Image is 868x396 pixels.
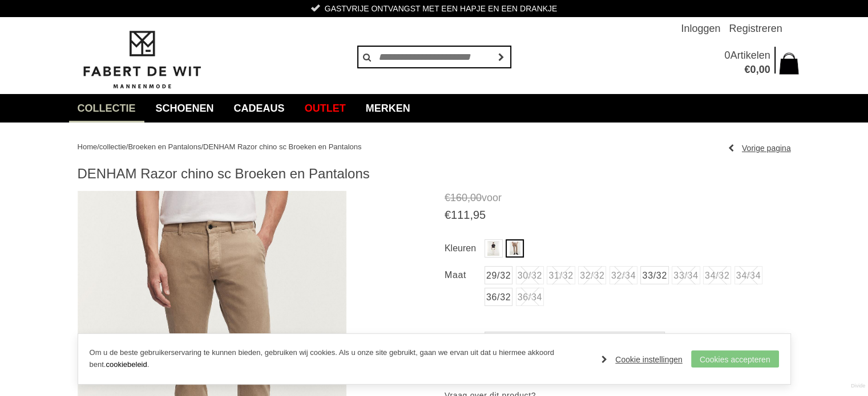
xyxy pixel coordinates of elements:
img: Fabert de Wit [78,29,206,91]
img: DENHAM Razor chino sc Broeken en Pantalons [487,241,499,256]
a: Merken [357,94,419,123]
span: 00 [758,64,770,75]
span: 160 [450,192,467,203]
ul: Kleuren [445,239,791,260]
a: Cadeaus [225,94,293,123]
a: cookiebeleid [106,360,147,369]
span: / [201,142,203,151]
a: Vorige pagina [728,140,791,157]
a: Cookies accepteren [691,350,779,368]
img: DENHAM Razor chino sc Broeken en Pantalons [510,242,520,255]
a: 33/32 [640,266,668,284]
span: , [470,209,473,221]
span: , [467,192,470,203]
a: Outlet [296,94,354,123]
span: 95 [473,209,486,221]
a: collectie [69,94,144,123]
span: , [756,64,758,75]
a: DENHAM Razor chino sc Broeken en Pantalons [203,142,361,151]
a: Registreren [729,17,782,40]
span: € [744,64,750,75]
a: Divide [851,379,865,393]
span: 0 [724,50,730,61]
span: 0 [750,64,756,75]
span: 00 [470,192,482,203]
a: Schoenen [147,94,223,123]
a: Home [78,142,98,151]
span: Artikelen [730,50,770,61]
a: 29/32 [485,266,512,284]
ul: Maat [445,266,791,309]
a: 36/32 [485,288,512,306]
a: Inloggen [681,17,720,40]
span: € [445,192,450,203]
p: Om u de beste gebruikerservaring te kunnen bieden, gebruiken wij cookies. Als u onze site gebruik... [90,347,591,371]
label: Aantal [445,332,485,350]
a: Cookie instellingen [601,351,683,368]
span: voor [445,191,791,205]
h1: DENHAM Razor chino sc Broeken en Pantalons [78,165,791,182]
span: / [97,142,99,151]
a: collectie [99,142,126,151]
a: Broeken en Pantalons [128,142,201,151]
span: 111 [451,209,470,221]
span: / [126,142,128,151]
span: € [445,209,451,221]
